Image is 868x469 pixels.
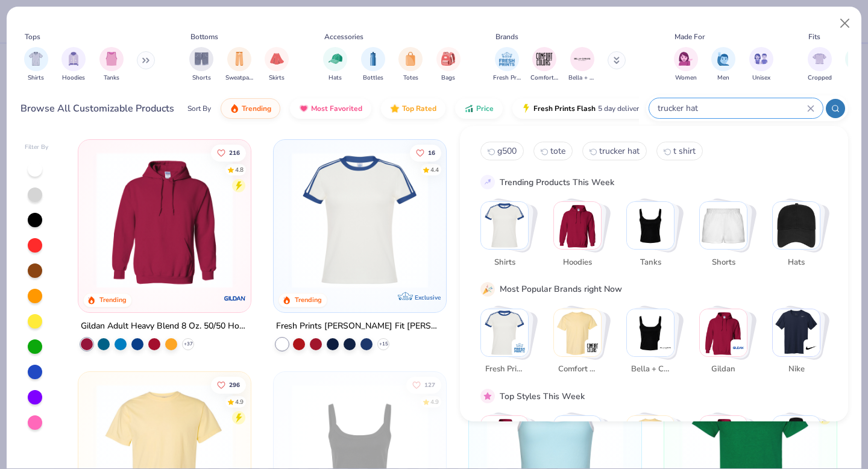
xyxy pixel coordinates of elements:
[773,202,820,249] img: Hats
[673,145,696,157] span: t shirt
[711,47,735,83] div: filter for Men
[402,104,436,113] span: Top Rated
[61,47,86,83] button: filter button
[679,52,693,66] img: Women Image
[225,47,253,83] div: filter for Sweatpants
[568,74,596,83] span: Bella + Canvas
[225,47,253,83] button: filter button
[554,416,601,463] img: Sportswear
[482,391,493,401] img: pink_star.gif
[732,342,744,354] img: Gildan
[482,177,493,187] img: trend_line.gif
[404,52,417,66] img: Totes Image
[403,74,418,83] span: Totes
[455,98,503,119] button: Price
[558,257,597,269] span: Hoodies
[99,47,124,83] button: filter button
[480,201,536,273] button: Stack Card Button Shirts
[184,341,193,348] span: + 37
[81,319,248,334] div: Gildan Adult Heavy Blend 8 Oz. 50/50 Hooded Sweatshirt
[659,342,671,354] img: Bella + Canvas
[700,416,747,463] img: Casual
[105,52,118,66] img: Tanks Image
[265,47,289,83] div: filter for Skirts
[406,376,441,393] button: Like
[230,104,239,113] img: trending.gif
[521,104,531,113] img: flash.gif
[497,145,517,157] span: g500
[656,142,703,160] button: t shirt3
[398,47,423,83] div: filter for Totes
[553,309,609,380] button: Stack Card Button Comfort Colors
[481,309,528,356] img: Fresh Prints
[225,74,253,83] span: Sweatpants
[286,152,434,288] img: e5540c4d-e74a-4e58-9a52-192fe86bec9f
[674,47,698,83] div: filter for Women
[24,47,48,83] div: filter for Shirts
[276,319,444,334] div: Fresh Prints [PERSON_NAME] Fit [PERSON_NAME] Shirt with Stripes
[573,50,591,68] img: Bella + Canvas Image
[587,342,599,354] img: Comfort Colors
[24,47,48,83] button: filter button
[212,376,247,393] button: Like
[558,364,597,376] span: Comfort Colors
[704,257,743,269] span: Shorts
[495,31,518,42] div: Brands
[223,286,247,310] img: Gildan logo
[230,382,241,388] span: 296
[381,98,445,119] button: Top Rated
[485,257,524,269] span: Shirts
[627,309,674,356] img: Bella + Canvas
[717,52,730,66] img: Men Image
[631,364,670,376] span: Bella + Canvas
[500,390,585,403] div: Top Styles This Week
[415,294,441,301] span: Exclusive
[187,103,211,114] div: Sort By
[379,341,388,348] span: + 15
[485,364,524,376] span: Fresh Prints
[674,47,698,83] button: filter button
[656,101,807,115] input: Try "T-Shirt"
[424,382,435,388] span: 127
[61,47,86,83] div: filter for Hoodies
[62,74,85,83] span: Hoodies
[436,47,461,83] div: filter for Bags
[189,47,213,83] div: filter for Shorts
[29,52,43,66] img: Shirts Image
[808,47,832,83] div: filter for Cropped
[236,165,244,174] div: 4.8
[436,47,461,83] button: filter button
[754,52,768,66] img: Unisex Image
[550,145,565,157] span: tote
[90,152,239,288] img: 01756b78-01f6-4cc6-8d8a-3c30c1a0c8ac
[777,257,816,269] span: Hats
[441,74,455,83] span: Bags
[704,364,743,376] span: Gildan
[700,202,747,249] img: Shorts
[410,144,441,161] button: Like
[493,47,521,83] div: filter for Fresh Prints
[626,201,682,273] button: Stack Card Button Tanks
[270,52,284,66] img: Skirts Image
[568,47,596,83] button: filter button
[834,12,857,35] button: Close
[700,309,747,356] img: Gildan
[805,342,817,354] img: Nike
[481,202,528,249] img: Shirts
[675,74,697,83] span: Women
[752,74,770,83] span: Unisex
[813,52,826,66] img: Cropped Image
[553,201,609,273] button: Stack Card Button Hoodies
[265,47,289,83] button: filter button
[230,150,241,156] span: 216
[777,364,816,376] span: Nike
[631,257,670,269] span: Tanks
[530,74,558,83] span: Comfort Colors
[808,31,820,42] div: Fits
[554,202,601,249] img: Hoodies
[28,74,44,83] span: Shirts
[269,74,285,83] span: Skirts
[290,98,371,119] button: Most Favorited
[25,143,49,152] div: Filter By
[699,309,755,380] button: Stack Card Button Gildan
